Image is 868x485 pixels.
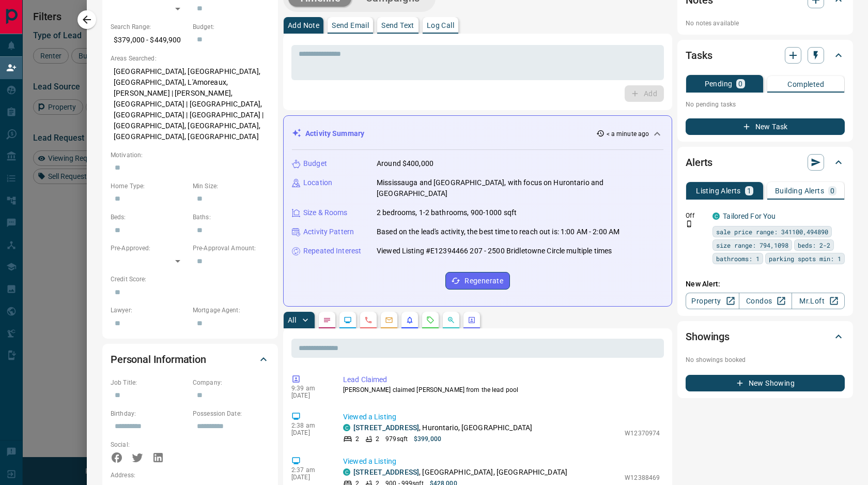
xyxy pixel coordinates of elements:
p: 0 [830,187,834,194]
div: Activity Summary< a minute ago [292,124,663,143]
p: Social: [111,440,188,449]
p: No notes available [686,19,845,28]
p: $379,000 - $449,900 [111,32,188,49]
p: Viewed Listing #E12394466 207 - 2500 Bridletowne Circle multiple times [377,246,612,256]
p: 979 sqft [385,434,408,444]
button: New Showing [686,375,845,391]
p: [DATE] [291,474,328,481]
p: Send Email [332,22,369,29]
p: Budget: [193,22,270,32]
span: parking spots min: 1 [769,253,841,264]
p: Activity Summary [305,128,364,139]
p: Company: [193,378,270,387]
svg: Notes [323,316,331,324]
div: condos.ca [343,468,350,476]
p: , Hurontario, [GEOGRAPHIC_DATA] [353,422,532,433]
p: Lawyer: [111,306,188,315]
p: Birthday: [111,409,188,418]
p: 2 [376,434,379,444]
p: Add Note [288,22,319,29]
p: , [GEOGRAPHIC_DATA], [GEOGRAPHIC_DATA] [353,467,567,478]
p: Pre-Approved: [111,244,188,253]
p: 2:38 am [291,422,328,429]
svg: Agent Actions [468,316,476,324]
span: beds: 2-2 [798,240,830,250]
p: Pending [705,80,733,87]
p: 2:37 am [291,466,328,474]
div: Alerts [686,150,845,175]
p: [DATE] [291,392,328,399]
p: Home Type: [111,181,188,191]
p: Motivation: [111,150,270,160]
p: Mortgage Agent: [193,306,270,315]
p: No showings booked [686,355,845,365]
p: Budget [303,158,327,169]
div: Tasks [686,43,845,68]
button: New Task [686,118,845,135]
p: Size & Rooms [303,207,348,218]
p: Lead Claimed [343,374,660,385]
p: Send Text [381,22,414,29]
p: < a minute ago [607,129,649,139]
p: Viewed a Listing [343,456,660,467]
p: New Alert: [686,279,845,290]
p: 0 [738,80,742,87]
div: Personal Information [111,347,270,372]
a: Mr.Loft [792,293,845,309]
p: Job Title: [111,378,188,387]
div: Showings [686,324,845,349]
p: Address: [111,471,270,480]
p: Around $400,000 [377,158,433,169]
svg: Listing Alerts [406,316,414,324]
p: Baths: [193,213,270,222]
p: Possession Date: [193,409,270,418]
p: Min Size: [193,181,270,191]
p: Mississauga and [GEOGRAPHIC_DATA], with focus on Hurontario and [GEOGRAPHIC_DATA] [377,177,663,199]
h2: Tasks [686,47,712,64]
span: size range: 794,1098 [716,240,788,250]
svg: Push Notification Only [686,220,693,228]
p: Credit Score: [111,275,270,284]
p: [PERSON_NAME] claimed [PERSON_NAME] from the lead pool [343,385,660,395]
div: condos.ca [712,213,720,220]
p: 9:39 am [291,385,328,392]
h2: Personal Information [111,351,206,368]
svg: Opportunities [447,316,455,324]
a: Property [686,293,739,309]
a: [STREET_ADDRESS] [353,423,419,432]
svg: Requests [426,316,435,324]
p: 2 bedrooms, 1-2 bathrooms, 900-1000 sqft [377,207,517,218]
div: condos.ca [343,424,350,431]
p: Repeated Interest [303,246,361,256]
p: Off [686,211,706,220]
p: Building Alerts [775,187,824,194]
p: All [288,316,296,324]
p: [DATE] [291,429,328,436]
p: $399,000 [414,434,441,444]
h2: Alerts [686,154,712,171]
p: [GEOGRAPHIC_DATA], [GEOGRAPHIC_DATA], [GEOGRAPHIC_DATA], L'Amoreaux, [PERSON_NAME] | [PERSON_NAME... [111,63,270,145]
span: bathrooms: 1 [716,253,760,264]
svg: Emails [385,316,393,324]
p: Completed [787,81,824,88]
p: Areas Searched: [111,54,270,63]
p: Activity Pattern [303,226,354,237]
span: sale price range: 341100,494890 [716,226,828,237]
p: Location [303,177,332,188]
button: Regenerate [445,272,510,290]
p: No pending tasks [686,97,845,112]
a: Tailored For You [723,212,776,220]
svg: Calls [364,316,373,324]
p: W12370974 [625,429,660,438]
p: Search Range: [111,22,188,32]
p: Beds: [111,213,188,222]
p: Pre-Approval Amount: [193,244,270,253]
p: Viewed a Listing [343,412,660,422]
p: W12388469 [625,473,660,482]
p: Log Call [427,22,454,29]
p: Based on the lead's activity, the best time to reach out is: 1:00 AM - 2:00 AM [377,226,619,237]
h2: Showings [686,328,730,345]
p: 1 [747,187,751,194]
svg: Lead Browsing Activity [344,316,352,324]
a: Condos [739,293,792,309]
